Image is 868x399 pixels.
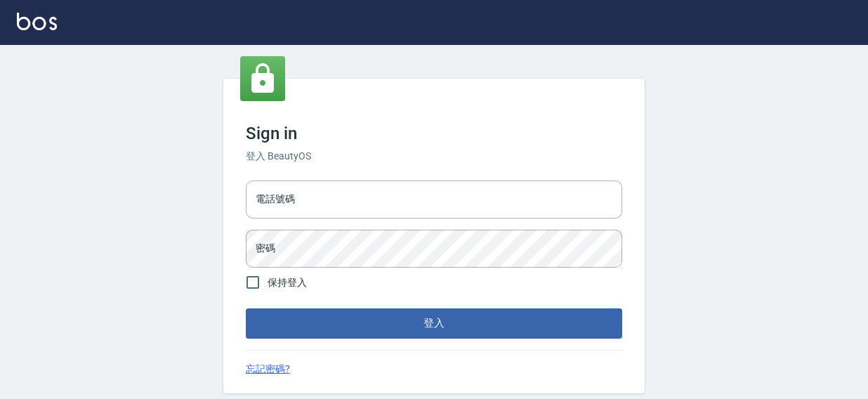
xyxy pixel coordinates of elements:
span: 保持登入 [268,275,307,290]
h3: Sign in [246,124,622,143]
a: 忘記密碼? [246,362,290,377]
h6: 登入 BeautyOS [246,149,622,164]
button: 登入 [246,308,622,338]
img: Logo [17,13,57,30]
